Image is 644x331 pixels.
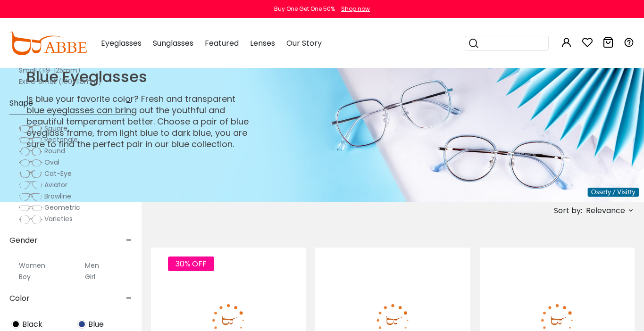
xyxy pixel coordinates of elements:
[205,38,239,49] span: Featured
[85,260,99,271] label: Men
[19,203,42,213] img: Geometric.png
[11,320,20,329] img: Black
[19,147,42,156] img: Round.png
[44,203,80,212] span: Geometric
[286,38,322,49] span: Our Story
[336,5,370,13] a: Shop now
[19,158,42,167] img: Oval.png
[44,214,73,223] span: Varieties
[586,202,625,219] span: Relevance
[153,38,193,49] span: Sunglasses
[19,169,42,179] img: Cat-Eye.png
[9,229,38,252] span: Gender
[9,287,30,310] span: Color
[77,320,86,329] img: Blue
[44,157,59,167] span: Oval
[250,38,275,49] span: Lenses
[44,180,67,190] span: Aviator
[85,271,95,282] label: Girl
[19,215,42,224] img: Varieties.png
[19,124,42,133] img: Square.png
[44,135,78,144] span: Rectangle
[274,5,335,13] div: Buy One Get One 50%
[22,319,42,330] span: Black
[19,271,31,282] label: Boy
[9,32,87,55] img: abbeglasses.com
[44,146,65,156] span: Round
[19,76,101,87] label: Extra-Small (100-118mm)
[101,38,142,49] span: Eyeglasses
[19,181,42,190] img: Aviator.png
[168,257,214,271] span: 30% OFF
[554,205,582,216] span: Sort by:
[126,92,132,115] span: -
[19,65,81,76] label: Small (119-125mm)
[44,169,72,178] span: Cat-Eye
[9,92,33,115] span: Shape
[126,229,132,252] span: -
[44,191,71,201] span: Browline
[341,5,370,13] div: Shop now
[88,319,104,330] span: Blue
[19,260,45,271] label: Women
[19,135,42,145] img: Rectangle.png
[19,192,42,201] img: Browline.png
[44,124,67,133] span: Square
[126,287,132,310] span: -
